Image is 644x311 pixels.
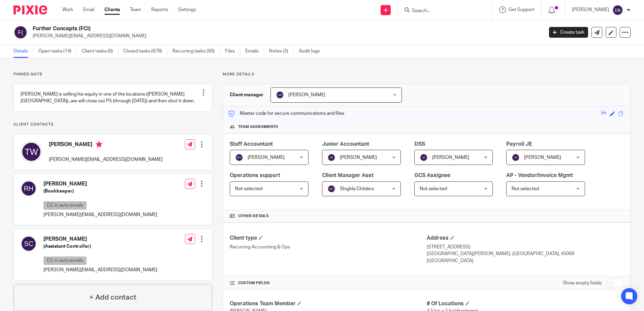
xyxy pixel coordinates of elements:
[13,45,33,58] a: Details
[151,6,168,13] a: Reports
[414,141,425,147] span: DSS
[96,141,102,148] i: Primary
[230,235,426,242] h4: Client type
[235,153,243,162] img: svg%3E
[21,141,42,163] img: svg%3E
[327,185,335,193] img: svg%3E
[49,141,163,149] h4: [PERSON_NAME]
[238,124,278,130] span: Team assignments
[89,292,136,303] h4: + Add contact
[33,33,539,39] p: [PERSON_NAME][EMAIL_ADDRESS][DOMAIN_NAME]
[130,6,141,13] a: Team
[43,267,157,273] p: [PERSON_NAME][EMAIL_ADDRESS][DOMAIN_NAME]
[248,155,285,160] span: [PERSON_NAME]
[411,8,472,14] input: Search
[432,155,469,160] span: [PERSON_NAME]
[43,180,157,187] h4: [PERSON_NAME]
[225,45,240,58] a: Files
[340,155,377,160] span: [PERSON_NAME]
[512,186,539,191] span: Not selected
[524,155,561,160] span: [PERSON_NAME]
[230,280,426,286] h4: CUSTOM FIELDS
[33,25,438,32] h2: Further Concepts (FCI)
[572,6,609,13] p: [PERSON_NAME]
[13,5,47,14] img: Pixie
[43,211,157,218] p: [PERSON_NAME][EMAIL_ADDRESS][DOMAIN_NAME]
[178,6,196,13] a: Settings
[228,110,344,117] p: Master code for secure communications and files
[427,250,623,257] p: [GEOGRAPHIC_DATA][PERSON_NAME], [GEOGRAPHIC_DATA], 45069
[427,257,623,264] p: [GEOGRAPHIC_DATA]
[427,300,623,307] h4: # Of Locations
[83,6,94,13] a: Email
[506,173,573,178] span: AP - Vendor/Invoice Mgmt
[230,244,426,250] p: Recurring Accounting & Ops
[21,236,37,252] img: svg%3E
[62,6,73,13] a: Work
[601,110,607,117] div: lrh
[13,122,212,127] p: Client contacts
[49,156,163,163] p: [PERSON_NAME][EMAIL_ADDRESS][DOMAIN_NAME]
[43,256,87,265] p: CC in auto emails
[230,300,426,307] h4: Operations Team Member
[235,186,262,191] span: Not selected
[420,186,447,191] span: Not selected
[13,25,28,39] img: svg%3E
[230,141,273,147] span: Staff Accountant
[512,153,520,162] img: svg%3E
[230,173,280,178] span: Operations support
[322,173,374,178] span: Client Manager Asst
[43,201,87,210] p: CC in auto emails
[43,236,157,243] h4: [PERSON_NAME]
[340,186,374,191] span: Shighla Childers
[506,141,532,147] span: Payroll JE
[21,180,37,197] img: svg%3E
[420,153,428,162] img: svg%3E
[172,45,220,58] a: Recurring tasks (90)
[276,91,284,99] img: svg%3E
[427,244,623,250] p: [STREET_ADDRESS]
[322,141,369,147] span: Junior Accountant
[269,45,294,58] a: Notes (5)
[82,45,118,58] a: Client tasks (0)
[104,6,120,13] a: Clients
[43,188,157,195] h5: (Bookkeeper)
[245,45,264,58] a: Emails
[230,92,264,98] h3: Client manager
[563,280,602,286] label: Show empty fields
[238,213,269,219] span: Other details
[427,235,623,242] h4: Address
[123,45,167,58] a: Closed tasks (678)
[327,153,335,162] img: svg%3E
[38,45,77,58] a: Open tasks (14)
[549,27,588,38] a: Create task
[288,93,325,97] span: [PERSON_NAME]
[612,5,623,15] img: svg%3E
[13,72,212,77] p: Pinned note
[43,243,157,250] h5: (Assistant Controller)
[509,7,535,12] span: Get Support
[299,45,325,58] a: Audit logs
[223,72,631,77] p: More details
[414,173,450,178] span: GCS Assignee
